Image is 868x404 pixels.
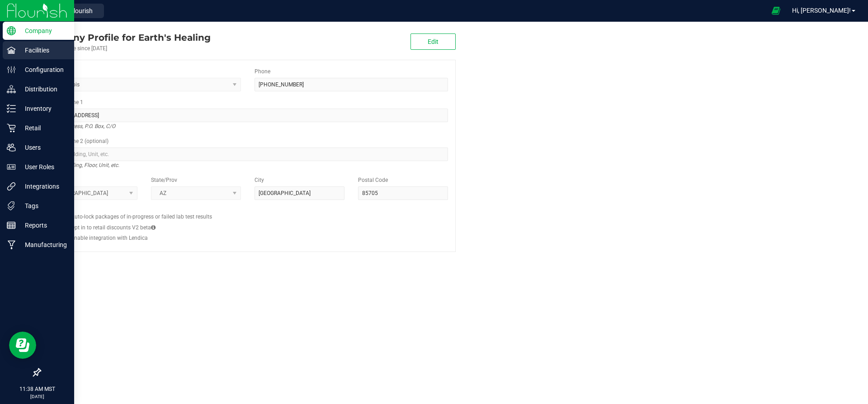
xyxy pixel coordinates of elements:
[40,31,211,44] div: Earth's Healing
[7,221,16,230] inline-svg: Reports
[428,38,439,45] span: Edit
[16,103,70,114] p: Inventory
[7,104,16,113] inline-svg: Inventory
[47,147,448,161] input: Suite, Building, Unit, etc.
[358,186,448,200] input: Postal Code
[16,25,70,36] p: Company
[47,109,448,122] input: Address
[255,176,264,184] label: City
[47,137,108,145] label: Address Line 2 (optional)
[16,142,70,153] p: Users
[4,385,70,393] p: 11:38 AM MST
[7,162,16,171] inline-svg: User Roles
[47,207,448,213] h2: Configs
[7,240,16,249] inline-svg: Manufacturing
[40,44,211,52] div: Account active since [DATE]
[7,85,16,94] inline-svg: Distribution
[47,160,119,171] i: Suite, Building, Floor, Unit, etc.
[7,182,16,191] inline-svg: Integrations
[4,393,70,400] p: [DATE]
[151,176,177,184] label: State/Prov
[16,64,70,75] p: Configuration
[255,67,270,76] label: Phone
[16,45,70,56] p: Facilities
[16,181,70,192] p: Integrations
[16,84,70,95] p: Distribution
[7,124,16,133] inline-svg: Retail
[71,213,212,221] label: Auto-lock packages of in-progress or failed lab test results
[71,234,148,242] label: Enable integration with Lendica
[16,200,70,211] p: Tags
[7,46,16,55] inline-svg: Facilities
[255,186,344,200] input: City
[7,65,16,74] inline-svg: Configuration
[9,332,36,359] iframe: Resource center
[255,78,448,91] input: (123) 456-7890
[16,220,70,231] p: Reports
[410,33,456,50] button: Edit
[766,2,786,19] span: Open Ecommerce Menu
[792,7,851,14] span: Hi, [PERSON_NAME]!
[358,176,388,184] label: Postal Code
[7,143,16,152] inline-svg: Users
[16,162,70,172] p: User Roles
[47,121,115,132] i: Street address, P.O. Box, C/O
[16,123,70,133] p: Retail
[16,239,70,250] p: Manufacturing
[7,201,16,210] inline-svg: Tags
[71,223,156,232] label: Opt in to retail discounts V2 beta
[7,26,16,35] inline-svg: Company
